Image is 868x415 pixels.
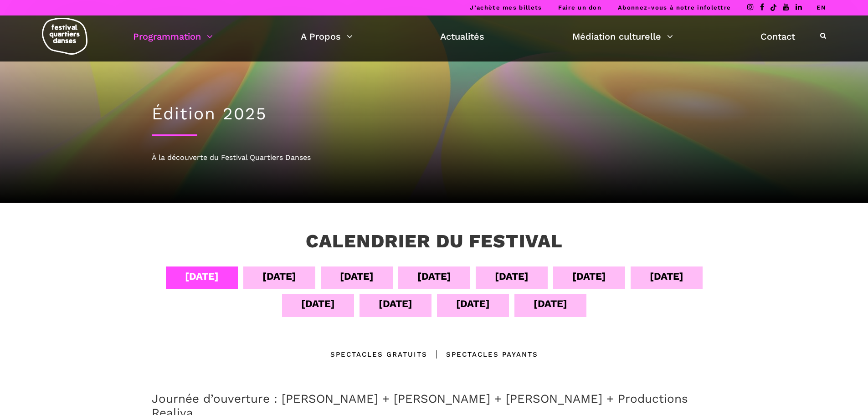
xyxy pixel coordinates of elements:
a: A Propos [301,29,353,44]
h1: Édition 2025 [152,104,717,124]
div: [DATE] [456,296,490,312]
div: [DATE] [262,268,296,284]
div: [DATE] [185,268,219,284]
img: logo-fqd-med [42,18,87,55]
a: J’achète mes billets [470,4,542,11]
div: Spectacles Payants [427,349,538,360]
a: Faire un don [558,4,601,11]
div: [DATE] [495,268,529,284]
div: [DATE] [534,296,567,312]
a: Actualités [440,29,484,44]
a: Contact [760,29,795,44]
a: Médiation culturelle [572,29,673,44]
a: EN [817,4,826,11]
a: Programmation [133,29,213,44]
div: À la découverte du Festival Quartiers Danses [152,152,717,164]
a: Abonnez-vous à notre infolettre [618,4,731,11]
div: [DATE] [417,268,451,284]
div: [DATE] [379,296,412,312]
div: [DATE] [572,268,606,284]
div: [DATE] [301,296,335,312]
div: Spectacles gratuits [330,349,427,360]
div: [DATE] [650,268,683,284]
div: [DATE] [340,268,374,284]
h3: Calendrier du festival [306,230,563,253]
